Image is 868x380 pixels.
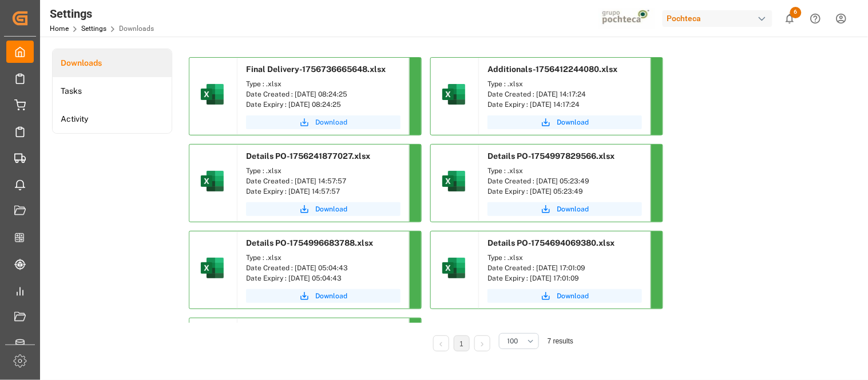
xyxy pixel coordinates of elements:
[454,335,470,351] li: 1
[315,204,347,214] span: Download
[803,6,829,31] button: Help Center
[663,7,777,29] button: Pochteca
[53,49,172,77] a: Downloads
[474,335,490,351] li: Next Page
[487,99,642,110] div: Date Expiry : [DATE] 14:17:24
[246,166,401,176] div: Type : .xlsx
[246,253,401,263] div: Type : .xlsx
[53,105,172,133] a: Activity
[246,176,401,186] div: Date Created : [DATE] 14:57:57
[777,6,803,31] button: show 6 new notifications
[508,336,518,346] span: 100
[199,167,226,195] img: microsoft-excel-2019--v1.png
[487,273,642,283] div: Date Expiry : [DATE] 17:01:09
[548,337,573,345] span: 7 results
[487,253,642,263] div: Type : .xlsx
[440,81,467,108] img: microsoft-excel-2019--v1.png
[246,202,401,216] button: Download
[487,238,615,247] span: Details PO-1754694069380.xlsx
[557,204,589,214] span: Download
[246,79,401,89] div: Type : .xlsx
[246,65,386,74] span: Final Delivery-1756736665648.xlsx
[246,263,401,273] div: Date Created : [DATE] 05:04:43
[440,254,467,282] img: microsoft-excel-2019--v1.png
[246,289,401,303] button: Download
[433,335,449,351] li: Previous Page
[487,89,642,99] div: Date Created : [DATE] 14:17:24
[315,117,347,127] span: Download
[246,151,370,161] span: Details PO-1756241877027.xlsx
[50,25,69,33] a: Home
[81,25,106,33] a: Settings
[246,238,373,247] span: Details PO-1754996683788.xlsx
[487,166,642,176] div: Type : .xlsx
[246,99,401,110] div: Date Expiry : [DATE] 08:24:25
[663,10,772,27] div: Pochteca
[246,115,401,129] button: Download
[487,151,615,161] span: Details PO-1754997829566.xlsx
[487,202,642,216] button: Download
[50,5,154,22] div: Settings
[440,167,467,195] img: microsoft-excel-2019--v1.png
[53,77,172,105] a: Tasks
[557,291,589,301] span: Download
[246,186,401,197] div: Date Expiry : [DATE] 14:57:57
[199,81,226,108] img: microsoft-excel-2019--v1.png
[315,291,347,301] span: Download
[487,65,617,74] span: Additionals-1756412244080.xlsx
[790,7,802,18] span: 6
[246,89,401,99] div: Date Created : [DATE] 08:24:25
[499,333,539,349] button: open menu
[246,273,401,283] div: Date Expiry : [DATE] 05:04:43
[599,9,655,29] img: pochtecaImg.jpg_1689854062.jpg
[487,289,642,303] button: Download
[487,115,642,129] button: Download
[460,340,464,348] a: 1
[487,186,642,197] div: Date Expiry : [DATE] 05:23:49
[487,79,642,89] div: Type : .xlsx
[487,263,642,273] div: Date Created : [DATE] 17:01:09
[199,254,226,282] img: microsoft-excel-2019--v1.png
[557,117,589,127] span: Download
[487,176,642,186] div: Date Created : [DATE] 05:23:49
